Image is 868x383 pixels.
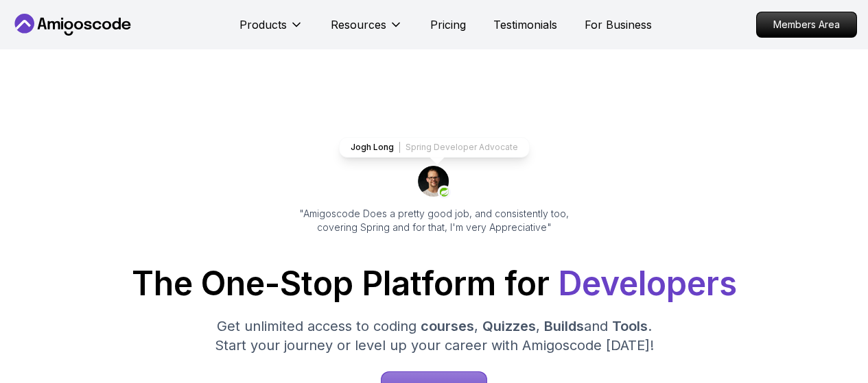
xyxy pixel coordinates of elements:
a: Testimonials [493,16,557,33]
a: For Business [585,16,652,33]
p: "Amigoscode Does a pretty good job, and consistently too, covering Spring and for that, I'm very ... [281,207,588,234]
p: Spring Developer Advocate [406,142,518,153]
p: Jogh Long [351,142,394,153]
span: Builds [544,318,584,334]
span: Quizzes [482,318,536,334]
p: Get unlimited access to coding , , and . Start your journey or level up your career with Amigosco... [204,317,665,355]
button: Products [239,16,303,44]
a: Members Area [756,12,857,38]
p: Products [239,16,287,33]
span: courses [421,318,474,334]
span: Tools [612,318,648,334]
h1: The One-Stop Platform for [11,267,857,300]
p: Members Area [757,12,856,37]
a: Pricing [430,16,466,33]
img: josh long [418,166,451,199]
p: Resources [331,16,386,33]
button: Resources [331,16,403,44]
span: Developers [558,263,737,304]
